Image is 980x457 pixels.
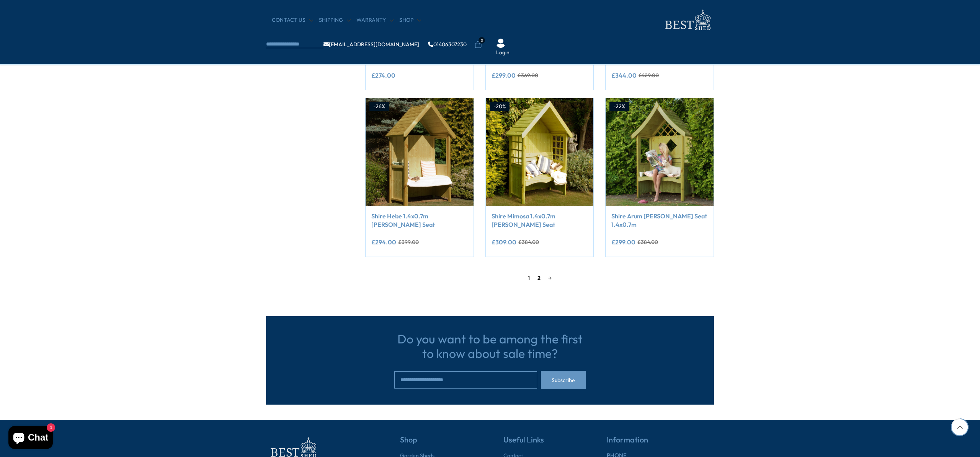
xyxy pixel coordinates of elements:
a: 01406307230 [428,42,467,47]
h5: Information [607,435,714,452]
span: Subscribe [552,377,575,383]
del: £384.00 [518,239,539,245]
ins: £299.00 [492,72,516,78]
h5: Useful Links [503,435,580,452]
h3: Do you want to be among the first to know about sale time? [394,332,586,361]
a: Shipping [319,16,351,24]
h5: Shop [400,435,477,452]
img: Shire Arum Arbour Seat 1.4x0.7m - Best Shed [606,98,714,206]
img: logo [660,8,714,33]
a: Shire Arum [PERSON_NAME] Seat 1.4x0.7m [611,212,708,229]
a: CONTACT US [272,16,313,24]
a: 0 [474,41,482,49]
div: -26% [369,102,389,111]
a: Shop [399,16,421,24]
img: User Icon [496,39,505,48]
ins: £344.00 [611,72,637,78]
span: 0 [479,37,485,44]
ins: £299.00 [611,239,635,245]
ins: £309.00 [492,239,516,245]
a: 2 [534,272,544,284]
img: Shire Mimosa 1.4x0.7m Arbour Seat - Best Shed [486,98,594,206]
span: 1 [524,272,534,284]
button: Subscribe [541,371,586,389]
del: £429.00 [639,73,659,78]
del: £369.00 [518,73,538,78]
a: Login [496,49,510,57]
ins: £294.00 [371,239,396,245]
inbox-online-store-chat: Shopify online store chat [6,426,55,451]
ins: £274.00 [371,72,395,78]
a: Shire Hebe 1.4x0.7m [PERSON_NAME] Seat [371,212,468,229]
div: -22% [609,102,629,111]
div: -20% [490,102,510,111]
a: Shire Mimosa 1.4x0.7m [PERSON_NAME] Seat [492,212,588,229]
del: £399.00 [398,239,419,245]
a: → [544,272,555,284]
del: £384.00 [637,239,658,245]
a: [EMAIL_ADDRESS][DOMAIN_NAME] [323,42,419,47]
a: Warranty [356,16,394,24]
img: Shire Hebe 1.4x0.7m Arbour Seat - Best Shed [366,98,474,206]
